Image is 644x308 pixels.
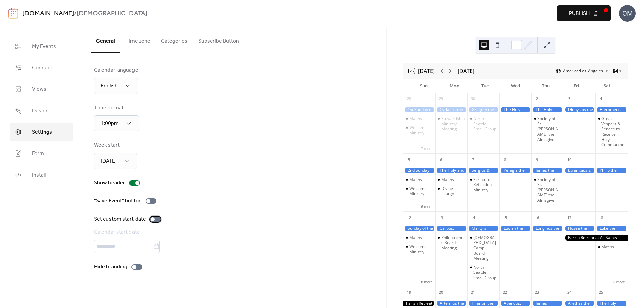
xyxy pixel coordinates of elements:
div: Lucian the Martyr of Antioch [499,226,532,231]
div: Time format [94,104,138,112]
div: North Seattle Small Group [467,116,499,132]
div: Matins [595,244,628,250]
div: Matins [409,177,422,182]
div: Society of St. [PERSON_NAME] the Almsgiver [537,177,561,203]
button: 6 more [418,203,435,209]
div: 15 [501,214,509,221]
div: Dionysios the Areopagite [563,107,596,113]
a: Views [10,80,73,98]
button: 26[DATE] [406,66,437,76]
div: Great Vespers & Service to Receive Holy Communion [595,116,628,147]
button: Categories [156,27,193,52]
div: 24 [566,289,573,296]
div: Hide branding [94,263,127,271]
div: Sunday of the 7th Ecumenical Council [403,226,435,231]
div: Stewardship Ministry Meeting [441,116,465,132]
div: Hilarion the Great [467,301,499,306]
div: Cyriacus the Hermit of Palestine [435,107,468,113]
div: Parish Retreat at All Saints Camp [563,235,628,241]
div: Philoptochos Board Meeting [441,235,465,251]
div: Matins [435,177,468,182]
a: [DOMAIN_NAME] [22,7,74,20]
div: Matins [403,235,435,240]
button: 8 more [418,279,435,284]
span: Form [32,150,44,158]
div: [DATE] [458,67,474,75]
div: 7 [469,156,477,163]
div: Scripture Reflection Ministry [467,177,499,193]
div: 3 [566,95,573,103]
button: 7 more [418,145,435,151]
div: The Holy Protection of the Theotokos [499,107,532,113]
div: [DEMOGRAPHIC_DATA] Camp Board Meeting [473,235,497,261]
a: Connect [10,59,73,77]
div: Artemius the Great Martyr of Antioch [435,301,468,306]
div: Longinus the Centurion [531,226,563,231]
div: Matins [409,235,422,240]
a: Install [10,166,73,184]
div: 8 [501,156,509,163]
div: 10 [566,156,573,163]
div: Welcome Ministry [403,244,435,254]
span: Install [32,171,46,179]
div: 22 [501,289,509,296]
div: Scripture Reflection Ministry [473,177,497,193]
div: North Seattle Small Group [473,265,497,281]
div: Philip the Apostle of the 70, one of the 7 Deacons [595,168,628,173]
a: My Events [10,37,73,55]
div: 20 [437,289,445,296]
button: Publish [557,5,611,21]
div: Society of St. John the Almsgiver [531,116,563,142]
div: Philoptochos Board Meeting [435,235,468,251]
div: 21 [469,289,477,296]
div: Eulampius & Eulampia the Martyrs [563,168,596,173]
div: 29 [437,95,445,103]
div: 19 [405,289,413,296]
div: 5 [405,156,413,163]
span: My Events [32,43,56,51]
div: Show header [94,179,125,187]
div: Matins [403,177,435,182]
div: Stewardship Ministry Meeting [435,116,468,132]
div: Luke the Evangelist [595,226,628,231]
div: Sun [409,79,439,93]
div: Pelagia the Righteous [499,168,532,173]
div: The Holy Martyrs Marcian and Martyrius the Notaries [595,301,628,306]
div: Divine Liturgy [435,186,468,196]
span: [DATE] [101,156,117,166]
div: 6 [437,156,445,163]
div: Set custom start date [94,215,146,223]
div: Sat [592,79,622,93]
div: 1 [501,95,509,103]
div: 9 [533,156,541,163]
button: General [91,27,120,53]
div: 17 [566,214,573,221]
div: The Holy and Glorious Apostle Thomas [435,168,468,173]
div: Society of St. [PERSON_NAME] the Almsgiver [537,116,561,142]
div: Sergius & Bacchus the Great Martyrs of Syria [467,168,499,173]
div: OM [619,5,636,22]
div: Gregory the Illuminator, Bishop of Armenia [467,107,499,113]
div: Matins [403,116,435,121]
div: Fri [561,79,592,93]
div: Martyrs Nazarius, Gervasius, Protasius, & Celsus [467,226,499,231]
span: Publish [569,10,590,18]
div: Matins [441,177,454,182]
div: Welcome Ministry [409,244,433,254]
div: Welcome Ministry [409,186,433,196]
div: Calendar start date [94,228,375,236]
span: Design [32,107,49,115]
div: Welcome Ministry [403,125,435,135]
button: 3 more [611,279,628,284]
div: North Seattle Small Group [467,265,499,281]
div: Divine Liturgy [441,186,465,196]
div: The Holy Hieromartyr Cyprian and the Virgin Martyr Justina [531,107,563,113]
div: Arethas the Great Martyr and His Fellow Martyrs [563,301,596,306]
div: 30 [469,95,477,103]
div: 12 [405,214,413,221]
div: Great Vespers & Service to Receive Holy Communion [601,116,625,147]
div: North Seattle Small Group [473,116,497,132]
div: Tue [470,79,500,93]
span: America/Los_Angeles [563,69,603,73]
div: Matins [409,116,422,121]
